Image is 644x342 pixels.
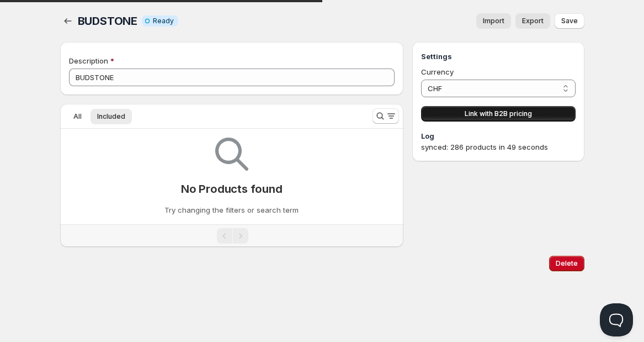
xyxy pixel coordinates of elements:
[476,13,511,29] button: Import
[561,17,578,25] span: Save
[78,14,137,28] span: BUDSTONE
[153,17,174,25] span: Ready
[421,130,575,141] h3: Log
[69,69,395,86] input: Private internal description
[421,141,575,152] div: synced: 286 products in 49 seconds
[181,182,283,196] p: No Products found
[421,106,575,122] button: Link with B2B pricing
[483,17,504,25] span: Import
[164,204,299,215] p: Try changing the filters or search term
[556,259,578,268] span: Delete
[215,138,248,171] img: Empty search results
[97,112,125,121] span: Included
[465,109,532,118] span: Link with B2B pricing
[600,303,633,336] iframe: Help Scout Beacon - Open
[69,56,108,65] span: Description
[60,224,404,247] nav: Pagination
[549,256,584,271] button: Delete
[73,112,82,121] span: All
[555,13,584,29] button: Save
[421,51,575,62] h3: Settings
[515,13,550,29] a: Export
[522,17,544,25] span: Export
[372,108,399,124] button: Search and filter results
[421,67,454,76] span: Currency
